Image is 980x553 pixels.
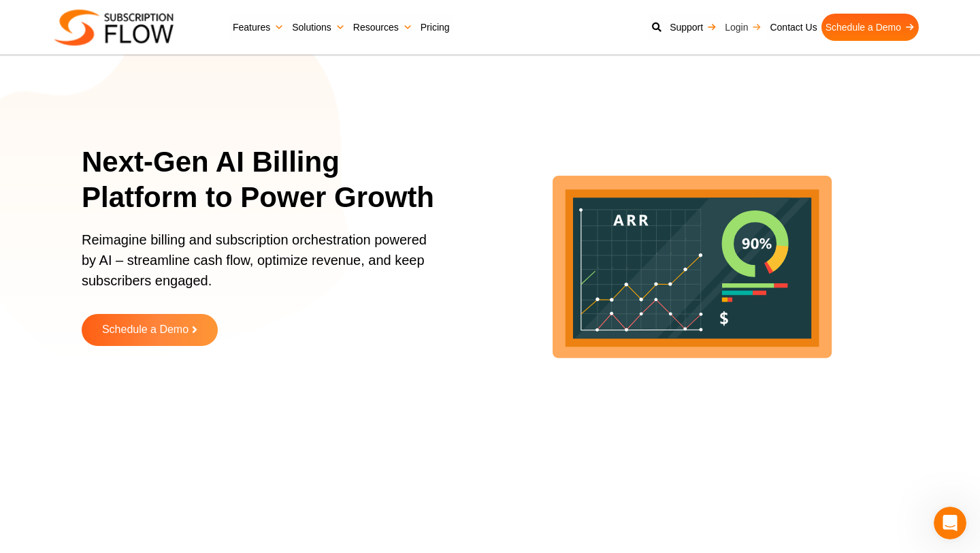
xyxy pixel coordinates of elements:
[54,10,174,46] img: Subscriptionflow
[416,14,454,41] a: Pricing
[82,144,453,216] h1: Next-Gen AI Billing Platform to Power Growth
[82,314,218,346] a: Schedule a Demo
[102,324,189,336] span: Schedule a Demo
[229,14,288,41] a: Features
[721,14,766,41] a: Login
[666,14,721,41] a: Support
[821,14,919,41] a: Schedule a Demo
[288,14,349,41] a: Solutions
[82,230,436,304] p: Reimagine billing and subscription orchestration powered by AI – streamline cash flow, optimize r...
[934,507,966,539] iframe: Intercom live chat
[766,14,821,41] a: Contact Us
[349,14,416,41] a: Resources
